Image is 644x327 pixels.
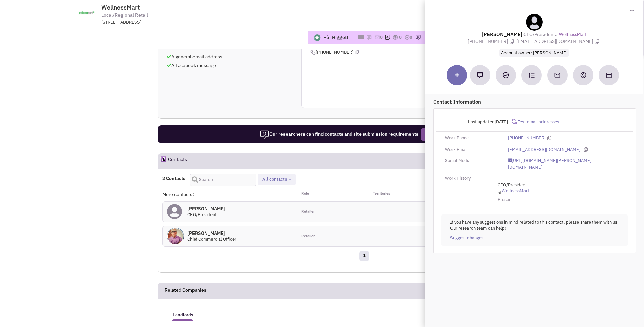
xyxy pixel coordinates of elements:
button: All contacts [260,176,293,183]
span: [DATE] [494,119,508,125]
span: 0 [410,34,412,40]
span: All contacts [262,176,287,182]
h4: 2 Contacts [162,175,185,182]
h4: [PERSON_NAME] [187,230,236,236]
span: CEO/President [523,31,555,37]
span: [PHONE_NUMBER] [468,38,516,45]
span: at [498,182,614,196]
div: Work History [441,175,503,182]
h2: Related Companies [165,283,206,298]
input: Search [190,174,256,186]
span: 0 [380,34,383,40]
div: [STREET_ADDRESS] [101,19,278,26]
p: A general email address [167,53,292,60]
lable: [PERSON_NAME] [482,31,522,37]
img: icon-researcher-20.png [260,130,269,139]
img: Send an email [554,72,561,79]
span: Our researchers can find contacts and site submission requirements [260,131,418,137]
span: Local/Regional Retail [101,12,148,19]
img: Create a deal [580,72,587,79]
h4: [PERSON_NAME] [187,206,225,212]
img: Schedule a Meeting [606,72,612,78]
span: Chief Commercial Officer [187,236,236,242]
img: G58q4sBItEWXUw4qmQetZw.png [167,228,184,245]
span: Present [498,196,513,202]
span: Account owner: [PERSON_NAME] [499,49,569,57]
div: More contacts: [162,191,297,198]
img: icon-note.png [366,35,372,40]
a: Suggest changes [450,235,483,241]
a: WellnessMart [502,188,610,194]
button: Request Research [421,128,468,141]
span: Retailer [301,209,315,214]
div: Social Media [441,158,503,164]
img: icon-phone.png [310,50,316,55]
img: icon-dealamount.png [392,35,398,40]
a: [PHONE_NUMBER] [508,135,545,141]
span: WellnessMart [101,3,140,11]
span: [EMAIL_ADDRESS][DOMAIN_NAME] [516,38,601,45]
p: Contact Information [433,98,636,105]
img: wellnessmart.com [71,4,102,21]
a: Landlords [169,306,197,319]
div: Work Phone [441,135,503,141]
p: If you have any suggestions in mind related to this contact, please share them with us, Our resea... [450,219,619,232]
div: Work Email [441,147,503,153]
a: 1 [359,251,369,261]
img: Add a note [477,72,483,78]
div: Last updated [441,116,512,128]
a: WellnessMart [559,32,587,38]
div: Hâf Higgott [323,34,348,41]
span: Retailer [301,234,315,239]
img: Subscribe to a cadence [529,72,535,78]
img: icon-email-active-16.png [374,35,380,40]
img: Add a Task [503,72,509,78]
span: CEO/President [498,182,606,188]
span: [PHONE_NUMBER] [310,49,359,55]
a: [EMAIL_ADDRESS][DOMAIN_NAME] [508,147,580,153]
h5: Landlords [173,312,193,318]
img: research-icon.png [415,35,421,40]
span: Test email addresses [517,119,559,125]
p: A Facebook message [167,62,292,69]
h2: Contacts [168,154,187,169]
a: [URL][DOMAIN_NAME][PERSON_NAME][DOMAIN_NAME] [508,158,624,170]
div: Territories [364,191,431,198]
span: at [523,31,587,37]
img: teammate.png [526,14,543,31]
img: TaskCount.png [404,35,410,40]
div: Role [297,191,364,198]
span: 0 [399,34,402,40]
span: CEO/President [187,212,217,218]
